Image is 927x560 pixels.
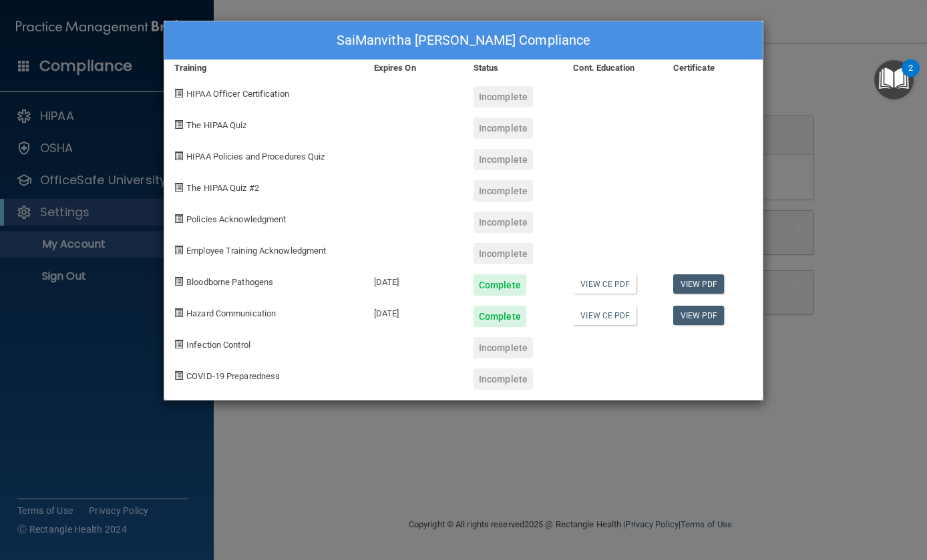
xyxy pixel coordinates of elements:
span: Infection Control [186,340,250,350]
div: Incomplete [474,212,533,233]
a: View CE PDF [573,274,636,294]
div: Incomplete [474,86,533,107]
div: Incomplete [474,149,533,170]
span: HIPAA Officer Certification [186,89,289,99]
div: Incomplete [474,117,533,139]
div: Complete [474,274,526,296]
div: [DATE] [364,264,463,296]
a: View PDF [673,306,725,325]
span: Hazard Communication [186,308,276,318]
div: [DATE] [364,296,463,327]
a: View CE PDF [573,306,636,325]
div: Certificate [663,60,763,76]
div: Incomplete [474,368,533,390]
span: COVID-19 Preparedness [186,371,280,381]
div: SaiManvitha [PERSON_NAME] Compliance [164,21,763,60]
div: Incomplete [474,243,533,264]
div: Expires On [364,60,463,76]
div: Status [463,60,563,76]
span: Bloodborne Pathogens [186,277,273,287]
div: 2 [908,68,913,85]
span: Employee Training Acknowledgment [186,246,326,256]
div: Training [164,60,364,76]
div: Complete [474,306,526,327]
button: Open Resource Center, 2 new notifications [874,60,914,99]
div: Cont. Education [563,60,663,76]
span: Policies Acknowledgment [186,214,286,224]
div: Incomplete [474,180,533,202]
span: The HIPAA Quiz #2 [186,183,259,193]
span: The HIPAA Quiz [186,120,246,130]
span: HIPAA Policies and Procedures Quiz [186,152,325,162]
div: Incomplete [474,337,533,358]
a: View PDF [673,274,725,294]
